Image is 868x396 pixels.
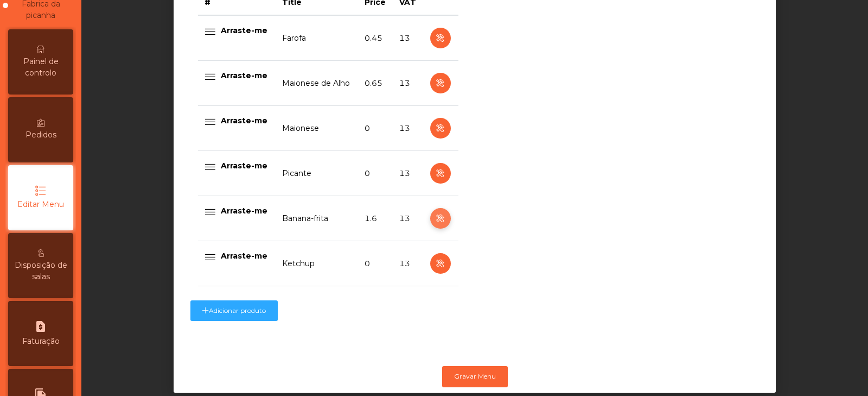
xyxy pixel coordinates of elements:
p: Arraste-me [221,160,267,172]
span: Faturação [22,336,60,347]
td: 13 [393,106,423,151]
td: 0.45 [358,15,393,61]
td: Ketchup [276,241,358,286]
td: 13 [393,241,423,286]
td: 0 [358,241,393,286]
p: Arraste-me [221,205,267,217]
span: Pedidos [25,129,56,141]
td: 13 [393,151,423,196]
td: Picante [276,151,358,196]
span: Painel de controlo [11,56,71,79]
td: Banana-frita [276,196,358,241]
i: request_page [34,320,47,333]
p: Arraste-me [221,115,267,127]
td: 0.65 [358,61,393,106]
p: Arraste-me [221,24,267,37]
td: 0 [358,106,393,151]
span: Editar Menu [17,199,64,210]
td: Maionese de Alho [276,61,358,106]
button: Adicionar produto [190,300,278,321]
span: Disposição de salas [11,260,71,282]
td: 13 [393,15,423,61]
p: Arraste-me [221,250,267,262]
p: Arraste-me [221,70,267,82]
td: 1.6 [358,196,393,241]
td: Farofa [276,15,358,61]
td: 13 [393,61,423,106]
td: 13 [393,196,423,241]
td: 0 [358,151,393,196]
button: Gravar Menu [442,366,508,387]
td: Maionese [276,106,358,151]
